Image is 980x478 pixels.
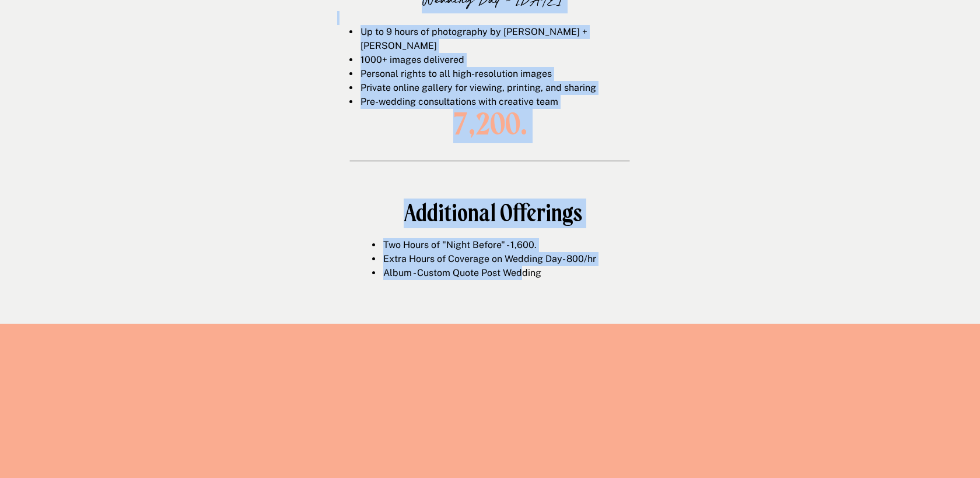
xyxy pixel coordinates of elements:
[383,239,537,250] span: Two Hours of "Night Before" - 1,600.
[359,67,647,81] li: Personal rights to all high-resolution images
[282,200,703,226] h1: Additional Offerings
[359,53,647,67] li: 1000+ images delivered
[359,25,647,53] li: Up to 9 hours of photography by [PERSON_NAME] + [PERSON_NAME]
[383,253,596,264] span: Extra Hours of Coverage on Wedding Day- 800/hr
[382,266,626,280] li: Album - Custom Quote Post Wedding
[414,108,566,140] h1: 7,200.
[359,81,647,95] li: Private online gallery for viewing, printing, and sharing
[359,95,647,109] li: Pre-wedding consultations with creative team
